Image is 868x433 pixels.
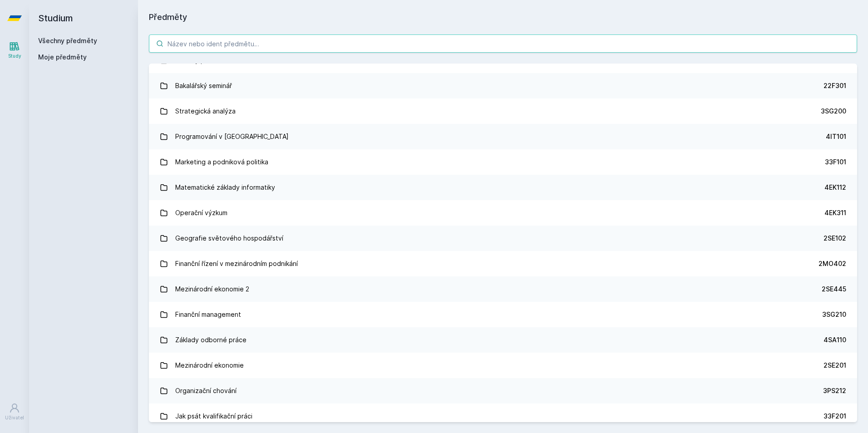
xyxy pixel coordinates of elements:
[2,398,27,426] a: Uživatel
[819,259,846,268] div: 2MO402
[175,153,268,171] div: Marketing a podniková politika
[149,98,857,124] a: Strategická analýza 3SG200
[175,382,237,400] div: Organizační chování
[149,378,857,403] a: Organizační chování 3PS212
[175,178,275,197] div: Matematické základy informatiky
[175,77,232,95] div: Bakalářský seminář
[175,229,283,247] div: Geografie světového hospodářství
[824,361,846,370] div: 2SE201
[149,11,857,24] h1: Předměty
[5,414,24,421] div: Uživatel
[149,353,857,378] a: Mezinárodní ekonomie 2SE201
[149,175,857,200] a: Matematické základy informatiky 4EK112
[149,302,857,327] a: Finanční management 3SG210
[825,157,846,167] div: 33F101
[175,331,247,349] div: Základy odborné práce
[149,149,857,175] a: Marketing a podniková politika 33F101
[824,81,846,90] div: 22F301
[175,407,252,425] div: Jak psát kvalifikační práci
[149,226,857,251] a: Geografie světového hospodářství 2SE102
[824,183,846,192] div: 4EK112
[826,132,846,141] div: 4IT101
[175,305,241,324] div: Finanční management
[149,327,857,353] a: Základy odborné práce 4SA110
[822,285,846,294] div: 2SE445
[824,335,846,344] div: 4SA110
[822,310,846,319] div: 3SG210
[2,36,27,64] a: Study
[149,34,857,53] input: Název nebo ident předmětu…
[8,53,21,59] div: Study
[824,412,846,421] div: 33F201
[149,73,857,98] a: Bakalářský seminář 22F301
[175,280,249,298] div: Mezinárodní ekonomie 2
[149,276,857,302] a: Mezinárodní ekonomie 2 2SE445
[38,53,87,62] span: Moje předměty
[38,37,97,44] a: Všechny předměty
[175,356,244,374] div: Mezinárodní ekonomie
[149,124,857,149] a: Programování v [GEOGRAPHIC_DATA] 4IT101
[824,234,846,243] div: 2SE102
[175,102,236,120] div: Strategická analýza
[175,128,289,146] div: Programování v [GEOGRAPHIC_DATA]
[824,208,846,217] div: 4EK311
[149,251,857,276] a: Finanční řízení v mezinárodním podnikání 2MO402
[821,107,846,116] div: 3SG200
[149,200,857,226] a: Operační výzkum 4EK311
[175,204,227,222] div: Operační výzkum
[823,386,846,395] div: 3PS212
[175,255,298,273] div: Finanční řízení v mezinárodním podnikání
[149,403,857,429] a: Jak psát kvalifikační práci 33F201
